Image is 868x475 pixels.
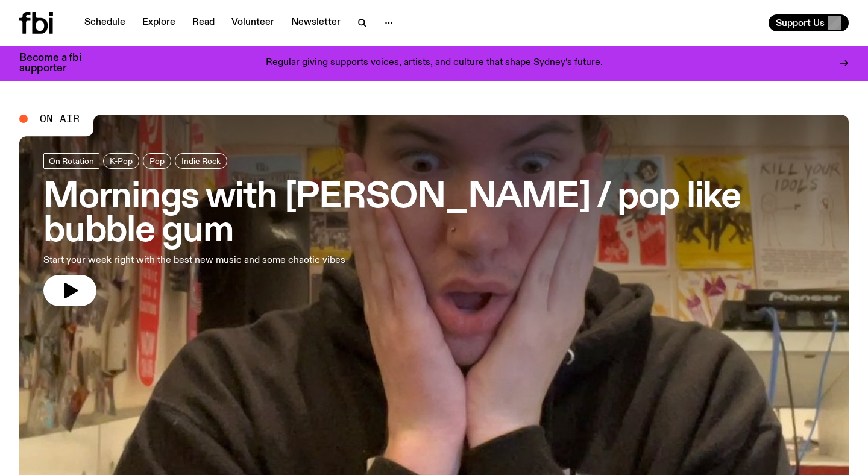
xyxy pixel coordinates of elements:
a: Volunteer [224,14,281,31]
span: K-Pop [110,156,133,165]
a: Mornings with [PERSON_NAME] / pop like bubble gumStart your week right with the best new music an... [43,153,825,306]
a: K-Pop [103,153,139,169]
p: Start your week right with the best new music and some chaotic vibes [43,253,352,268]
span: Indie Rock [181,156,221,165]
span: On Rotation [49,156,94,165]
h3: Become a fbi supporter [19,53,96,74]
a: Pop [143,153,171,169]
span: Support Us [776,17,825,28]
a: Newsletter [284,14,348,31]
span: On Air [40,113,80,124]
a: On Rotation [43,153,99,169]
h3: Mornings with [PERSON_NAME] / pop like bubble gum [43,181,825,248]
a: Read [185,14,222,31]
a: Indie Rock [175,153,227,169]
span: Pop [149,156,165,165]
p: Regular giving supports voices, artists, and culture that shape Sydney’s future. [266,58,603,69]
button: Support Us [769,14,849,31]
a: Explore [135,14,183,31]
a: Schedule [77,14,133,31]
